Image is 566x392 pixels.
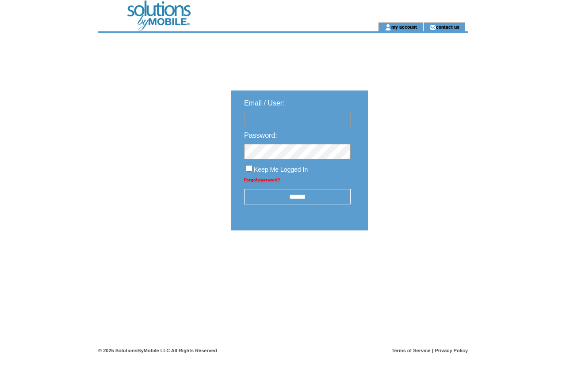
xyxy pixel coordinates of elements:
[436,24,459,30] a: contact us
[391,24,417,30] a: my account
[254,166,308,173] span: Keep Me Logged In
[385,24,391,31] img: account_icon.gif;jsessionid=2A7C06D8973FF6348F46EACB600EB3D8
[244,132,277,139] span: Password:
[429,24,436,31] img: contact_us_icon.gif;jsessionid=2A7C06D8973FF6348F46EACB600EB3D8
[244,177,280,182] a: Forgot password?
[432,348,433,353] span: |
[392,348,431,353] a: Terms of Service
[244,99,285,107] span: Email / User:
[394,253,438,264] img: transparent.png;jsessionid=2A7C06D8973FF6348F46EACB600EB3D8
[98,348,217,353] span: © 2025 SolutionsByMobile LLC All Rights Reserved
[435,348,468,353] a: Privacy Policy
